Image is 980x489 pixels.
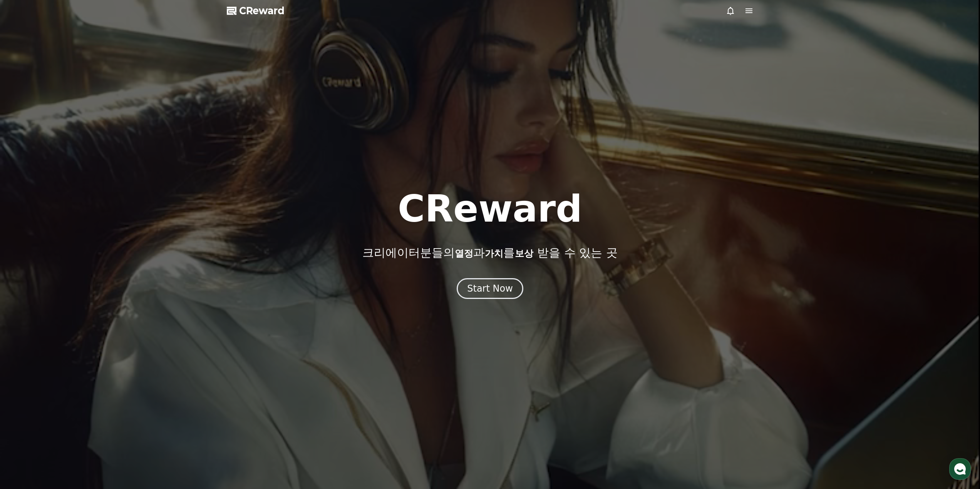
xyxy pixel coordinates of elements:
span: 가치 [485,248,503,259]
a: Start Now [457,286,523,293]
span: 보상 [515,248,533,259]
div: Start Now [467,282,513,295]
h1: CReward [398,190,582,227]
span: CReward [239,5,285,17]
button: Start Now [457,278,523,299]
span: 열정 [455,248,473,259]
p: 크리에이터분들의 과 를 받을 수 있는 곳 [362,246,617,260]
a: CReward [227,5,285,17]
